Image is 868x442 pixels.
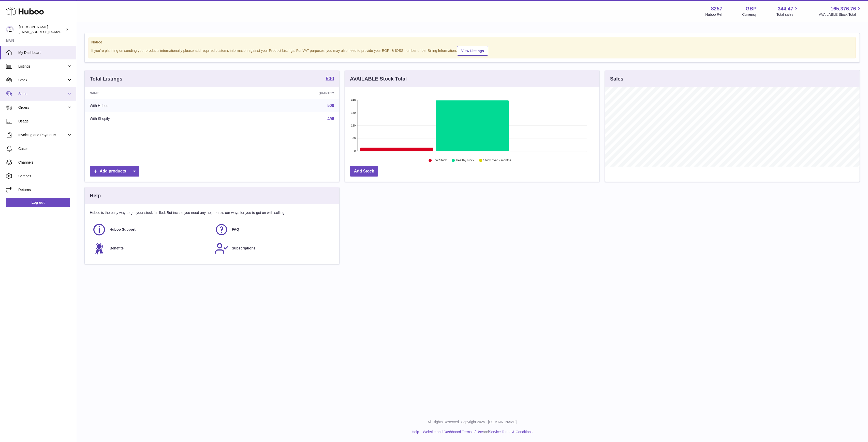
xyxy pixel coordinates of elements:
span: Benefits [110,246,124,251]
span: Invoicing and Payments [18,133,67,137]
text: Healthy stock [456,159,475,162]
span: Orders [18,105,67,110]
span: 165,376.76 [831,5,856,12]
a: 500 [327,103,334,108]
span: Sales [18,91,67,96]
a: 165,376.76 AVAILABLE Stock Total [819,5,862,17]
span: [EMAIL_ADDRESS][DOMAIN_NAME] [19,30,75,34]
a: Help [412,430,419,434]
span: Usage [18,119,72,124]
text: 240 [351,99,356,102]
div: Huboo Ref [705,12,723,17]
div: [PERSON_NAME] [19,25,65,34]
strong: 500 [326,76,334,81]
strong: 8257 [711,5,723,12]
text: Low Stock [433,159,447,162]
p: Huboo is the easy way to get your stock fulfilled. But incase you need any help here's our ways f... [90,210,334,215]
div: Currency [742,12,757,17]
span: Subscriptions [232,246,256,251]
span: Total sales [776,12,799,17]
h3: Sales [610,75,623,82]
a: Subscriptions [215,242,332,255]
th: Quantity [222,87,339,99]
a: 344.47 Total sales [776,5,799,17]
strong: GBP [746,5,757,12]
h3: Total Listings [90,75,123,82]
a: Service Terms & Conditions [489,430,533,434]
a: Huboo Support [92,223,210,236]
strong: Notice [91,40,853,45]
span: Returns [18,187,72,192]
span: FAQ [232,227,239,232]
span: Cases [18,146,72,151]
p: All Rights Reserved. Copyright 2025 - [DOMAIN_NAME] [80,420,864,424]
text: 120 [351,124,356,127]
a: Add products [90,166,139,177]
li: and [421,430,533,434]
span: Huboo Support [110,227,136,232]
text: 180 [351,111,356,114]
span: AVAILABLE Stock Total [819,12,862,17]
text: 0 [354,149,356,152]
td: With Huboo [85,99,222,112]
span: 344.47 [778,5,793,12]
span: Listings [18,64,67,69]
a: Log out [6,198,70,207]
h3: AVAILABLE Stock Total [350,75,407,82]
a: FAQ [215,223,332,236]
span: Stock [18,78,67,83]
a: 500 [326,76,334,82]
span: Channels [18,160,72,165]
th: Name [85,87,222,99]
text: Stock over 2 months [483,159,511,162]
a: View Listings [457,46,488,56]
span: Settings [18,174,72,179]
text: 60 [352,137,356,140]
a: Benefits [92,242,210,255]
a: 496 [327,117,334,121]
span: My Dashboard [18,50,72,55]
h3: Help [90,192,101,199]
img: don@skinsgolf.com [6,26,14,33]
div: If you're planning on sending your products internationally please add required customs informati... [91,45,853,56]
a: Website and Dashboard Terms of Use [423,430,483,434]
td: With Shopify [85,112,222,125]
a: Add Stock [350,166,378,177]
